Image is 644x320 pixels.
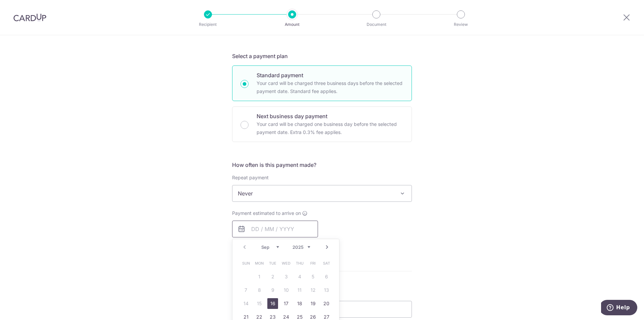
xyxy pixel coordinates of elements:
span: Sunday [240,258,251,269]
p: Recipient [183,21,233,28]
span: Saturday [321,258,332,269]
p: Next business day payment [257,112,404,120]
p: Your card will be charged three business days before the selected payment date. Standard fee appl... [257,79,404,95]
a: 20 [321,298,332,309]
a: 16 [267,298,278,309]
a: 19 [308,298,318,309]
a: 18 [294,298,305,309]
input: DD / MM / YYYY [232,221,318,237]
img: CardUp [13,13,46,21]
p: Your card will be charged one business day before the selected payment date. Extra 0.3% fee applies. [257,120,404,136]
p: Standard payment [257,71,404,79]
span: Never [232,185,412,201]
iframe: Opens a widget where you can find more information [601,300,637,317]
p: Review [436,21,486,28]
span: Thursday [294,258,305,269]
a: 17 [281,298,291,309]
span: Payment estimated to arrive on [232,210,301,217]
label: Repeat payment [232,174,269,181]
span: Friday [308,258,318,269]
a: Next [323,243,331,251]
h5: How often is this payment made? [232,161,412,169]
span: Tuesday [267,258,278,269]
p: Document [352,21,401,28]
p: Amount [267,21,317,28]
span: Wednesday [281,258,291,269]
span: Monday [254,258,265,269]
span: Never [232,185,412,202]
h5: Select a payment plan [232,52,412,60]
